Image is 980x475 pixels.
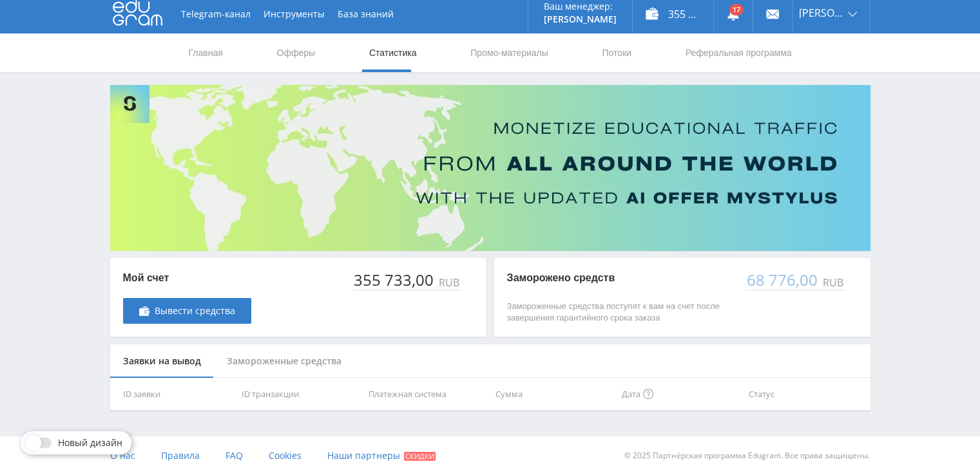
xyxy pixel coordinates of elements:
p: Замороженные средства поступят к вам на счет после завершения гарантийного срока заказа [507,301,733,324]
th: Сумма [490,378,617,411]
a: Наши партнеры Скидки [327,436,436,475]
a: О нас [110,436,135,475]
a: Офферы [276,33,317,72]
th: Платежная система [363,378,490,411]
p: Ваш менеджер: [544,1,617,12]
div: Заявки на вывод [110,344,214,378]
img: Banner [110,85,870,251]
div: 355 733,00 [352,271,436,289]
a: Реферальная программа [684,33,793,72]
a: Правила [161,436,200,475]
span: Правила [161,449,200,461]
div: RUB [820,277,845,288]
span: О нас [110,449,135,461]
th: Статус [744,378,870,411]
div: 68 776,00 [745,271,820,289]
p: [PERSON_NAME] [544,14,617,24]
th: Дата [617,378,744,411]
span: Скидки [404,452,436,461]
a: Промо-материалы [469,33,549,72]
span: Наши партнеры [327,449,400,461]
a: Главная [187,33,224,72]
a: Cookies [269,436,302,475]
a: Потоки [600,33,633,72]
p: Заморожено средств [507,271,733,285]
div: Замороженные средства [214,344,354,378]
span: FAQ [226,449,243,461]
span: Новый дизайн [58,438,122,448]
span: Cookies [269,449,302,461]
th: ID заявки [110,378,237,411]
span: Вывести средства [155,306,235,316]
p: Мой счет [123,271,251,285]
div: © 2025 Партнёрская программа Edugram. Все права защищены. [496,436,870,475]
a: Вывести средства [123,298,251,324]
span: [PERSON_NAME] [799,8,844,18]
a: FAQ [226,436,243,475]
a: Статистика [368,33,418,72]
div: RUB [436,277,461,288]
th: ID транзакции [236,378,363,411]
